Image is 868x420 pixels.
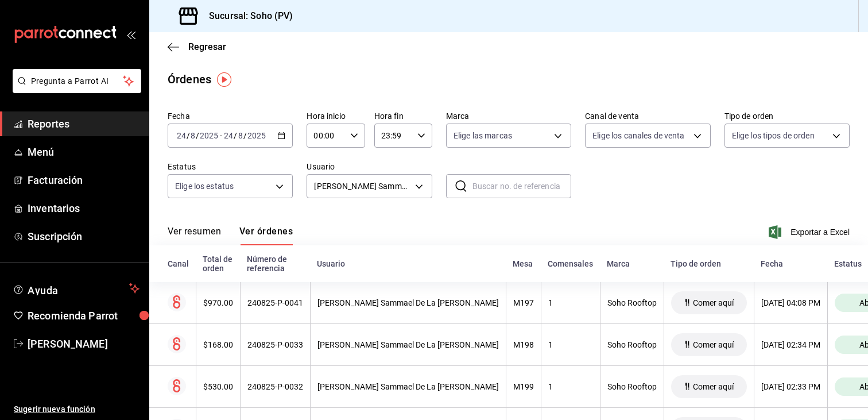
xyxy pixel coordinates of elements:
span: Elige las marcas [454,130,512,141]
span: Suscripción [28,229,139,244]
div: Soho Rooftop [607,340,657,349]
div: Órdenes [168,71,211,88]
input: -- [238,131,243,140]
div: M197 [513,298,534,307]
button: Exportar a Excel [771,225,850,239]
div: Marca [607,259,657,268]
div: [PERSON_NAME] Sammael De La [PERSON_NAME] [317,382,499,391]
div: 1 [548,340,593,349]
span: Recomienda Parrot [28,308,139,323]
span: / [243,131,247,140]
input: ---- [199,131,219,140]
span: Comer aquí [688,340,738,349]
input: -- [223,131,234,140]
button: Regresar [168,41,226,52]
label: Canal de venta [585,112,710,120]
div: Mesa [513,259,534,268]
span: Regresar [188,41,226,52]
label: Estatus [168,163,293,171]
div: 240825-P-0033 [247,340,303,349]
div: Fecha [761,259,820,268]
div: M199 [513,382,534,391]
div: $970.00 [203,298,233,307]
span: - [220,131,222,140]
span: Sugerir nueva función [14,403,139,415]
div: [DATE] 04:08 PM [761,298,820,307]
h3: Sucursal: Soho (PV) [200,9,293,23]
div: Total de orden [203,255,233,273]
label: Usuario [307,163,432,171]
input: ---- [247,131,266,140]
span: / [234,131,237,140]
div: Usuario [317,259,499,268]
div: 1 [548,298,593,307]
input: -- [190,131,196,140]
label: Tipo de orden [724,112,850,120]
div: [DATE] 02:34 PM [761,340,820,349]
div: Comensales [548,259,593,268]
span: Comer aquí [688,298,738,307]
span: Elige los tipos de orden [732,130,815,141]
label: Hora fin [374,112,432,120]
div: navigation tabs [168,226,293,245]
div: Número de referencia [247,255,303,273]
div: Canal [168,259,189,268]
span: Inventarios [28,201,139,216]
span: / [187,131,190,140]
label: Hora inicio [307,112,365,120]
div: $530.00 [203,382,233,391]
span: / [196,131,199,140]
button: Pregunta a Parrot AI [13,69,141,93]
span: Reportes [28,116,139,132]
span: [PERSON_NAME] [28,336,139,352]
label: Marca [446,112,571,120]
span: [PERSON_NAME] Sammael De La [PERSON_NAME] [314,180,410,192]
div: Tipo de orden [671,259,747,268]
div: 240825-P-0041 [247,298,303,307]
span: Elige los estatus [175,180,234,192]
span: Pregunta a Parrot AI [31,75,123,87]
div: Soho Rooftop [607,298,657,307]
button: open_drawer_menu [126,30,135,39]
span: Comer aquí [688,382,738,391]
input: -- [176,131,187,140]
div: $168.00 [203,340,233,349]
div: [DATE] 02:33 PM [761,382,820,391]
div: [PERSON_NAME] Sammael De La [PERSON_NAME] [317,340,499,349]
a: Pregunta a Parrot AI [8,83,141,95]
input: Buscar no. de referencia [472,175,571,198]
span: Facturación [28,172,139,188]
div: Soho Rooftop [607,382,657,391]
div: 240825-P-0032 [247,382,303,391]
span: Ayuda [28,282,125,295]
span: Menú [28,144,139,160]
div: [PERSON_NAME] Sammael De La [PERSON_NAME] [317,298,499,307]
label: Fecha [168,112,293,120]
div: M198 [513,340,534,349]
button: Ver resumen [168,226,221,245]
div: 1 [548,382,593,391]
button: Ver órdenes [239,226,293,245]
img: Tooltip marker [217,72,231,87]
span: Elige los canales de venta [592,130,684,141]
